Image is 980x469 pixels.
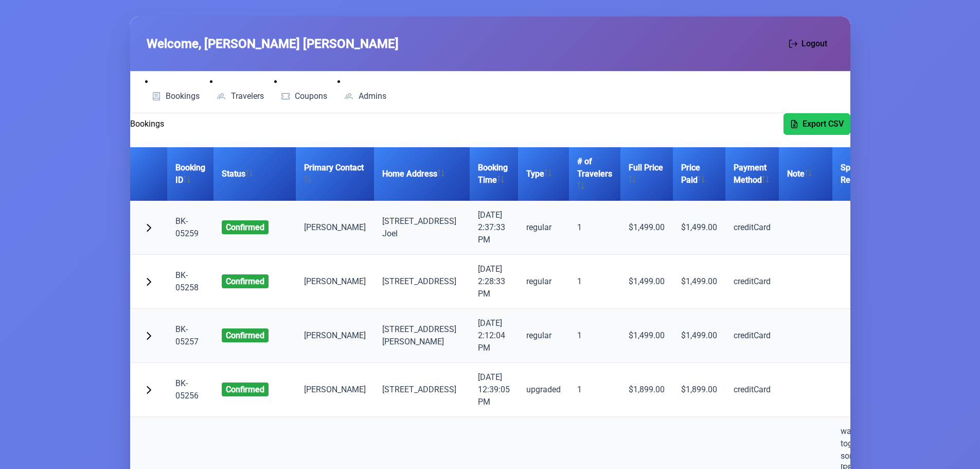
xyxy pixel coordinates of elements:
[175,378,199,401] a: BK-05256
[673,201,725,255] td: $1,499.00
[801,38,827,50] span: Logout
[569,255,620,309] td: 1
[518,201,569,255] td: regular
[222,274,269,288] span: confirmed
[569,363,620,417] td: 1
[296,309,374,363] td: [PERSON_NAME]
[295,92,327,100] span: Coupons
[175,216,199,238] a: BK-05259
[147,34,399,53] span: Welcome, [PERSON_NAME] [PERSON_NAME]
[222,383,269,396] span: confirmed
[296,201,374,255] td: [PERSON_NAME]
[518,309,569,363] td: regular
[130,118,164,130] h2: Bookings
[166,92,200,100] span: Bookings
[620,309,673,363] td: $1,499.00
[673,255,725,309] td: $1,499.00
[832,147,911,201] th: Special Requests
[374,201,470,255] td: [STREET_ADDRESS] Joel
[359,92,386,100] span: Admins
[470,201,518,255] td: [DATE] 2:37:33 PM
[725,255,779,309] td: creditCard
[673,147,725,201] th: Price Paid
[222,220,269,234] span: confirmed
[569,147,620,201] th: # of Travelers
[210,76,270,105] li: Travelers
[569,309,620,363] td: 1
[274,88,334,105] a: Coupons
[782,33,834,55] button: Logout
[145,88,206,105] a: Bookings
[725,363,779,417] td: creditCard
[296,363,374,417] td: [PERSON_NAME]
[783,113,850,135] button: Export CSV
[296,147,374,201] th: Primary Contact
[374,255,470,309] td: [STREET_ADDRESS]
[518,255,569,309] td: regular
[673,363,725,417] td: $1,899.00
[470,147,518,201] th: Booking Time
[210,88,270,105] a: Travelers
[725,147,779,201] th: Payment Method
[296,255,374,309] td: [PERSON_NAME]
[779,147,832,201] th: Note
[620,363,673,417] td: $1,899.00
[725,201,779,255] td: creditCard
[803,118,844,130] span: Export CSV
[620,255,673,309] td: $1,499.00
[145,76,206,105] li: Bookings
[673,309,725,363] td: $1,499.00
[470,255,518,309] td: [DATE] 2:28:33 PM
[620,201,673,255] td: $1,499.00
[175,270,199,292] a: BK-05258
[470,309,518,363] td: [DATE] 2:12:04 PM
[274,76,334,105] li: Coupons
[518,363,569,417] td: upgraded
[470,363,518,417] td: [DATE] 12:39:05 PM
[725,309,779,363] td: creditCard
[175,324,199,346] a: BK-05257
[374,309,470,363] td: [STREET_ADDRESS][PERSON_NAME]
[337,76,393,105] li: Admins
[620,147,673,201] th: Full Price
[231,92,264,100] span: Travelers
[569,201,620,255] td: 1
[167,147,213,201] th: Booking ID
[518,147,569,201] th: Type
[337,88,393,105] a: Admins
[374,363,470,417] td: [STREET_ADDRESS]
[374,147,470,201] th: Home Address
[213,147,296,201] th: Status
[222,328,269,342] span: confirmed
